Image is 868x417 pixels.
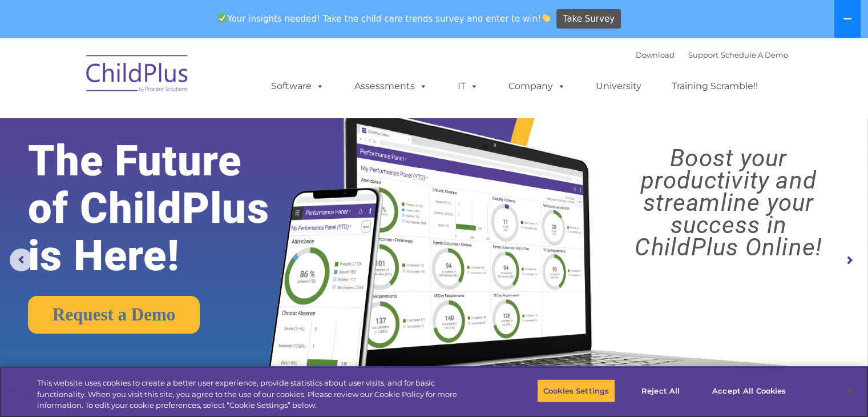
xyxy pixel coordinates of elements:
span: Phone number [159,122,207,131]
rs-layer: The Future of ChildPlus is Here! [28,137,305,279]
button: Accept All Cookies [706,379,792,403]
a: IT [446,75,490,98]
a: Support [688,50,718,59]
div: This website uses cookies to create a better user experience, provide statistics about user visit... [37,378,478,411]
img: 👏 [542,14,550,22]
a: Take Survey [556,9,621,29]
a: Schedule A Demo [721,50,788,59]
a: Download [636,50,675,59]
img: ChildPlus by Procare Solutions [80,47,195,104]
a: Assessments [343,75,439,98]
button: Close [837,378,862,403]
span: Take Survey [563,9,615,29]
span: Last name [159,75,193,84]
span: Your insights needed! Take the child care trends survey and enter to win! [213,7,555,30]
a: Company [497,75,577,98]
a: Training Scramble!! [660,75,769,98]
button: Cookies Settings [537,379,615,403]
a: University [584,75,653,98]
button: Reject All [625,379,696,403]
img: ✅ [218,14,227,22]
a: Software [260,75,336,98]
font: | [636,50,788,59]
rs-layer: Boost your productivity and streamline your success in ChildPlus Online! [600,147,857,258]
a: Request a Demo [28,296,200,334]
